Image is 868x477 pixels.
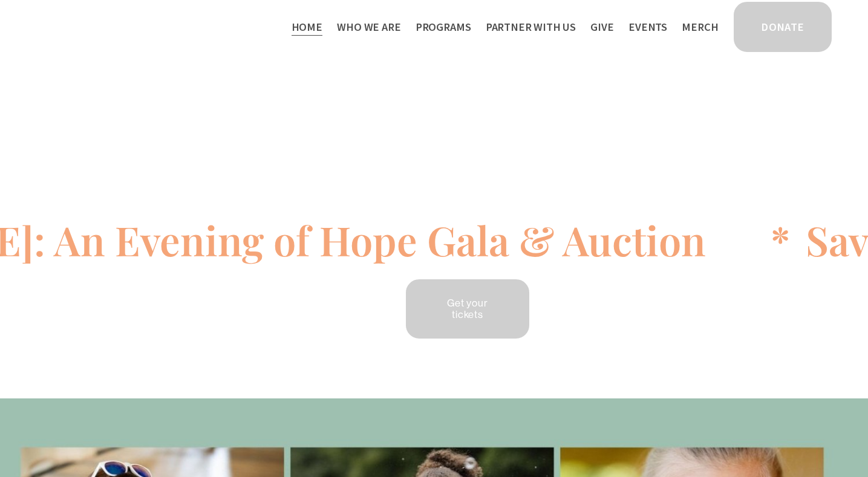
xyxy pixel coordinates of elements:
span: Who We Are [337,18,400,36]
a: Events [628,17,667,37]
a: Home [292,17,322,37]
span: Programs [416,18,471,36]
a: folder dropdown [337,17,400,37]
a: Merch [682,17,718,37]
span: Partner With Us [486,18,576,36]
a: folder dropdown [486,17,576,37]
a: Get your tickets [404,277,532,340]
a: folder dropdown [416,17,471,37]
a: Give [590,17,613,37]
